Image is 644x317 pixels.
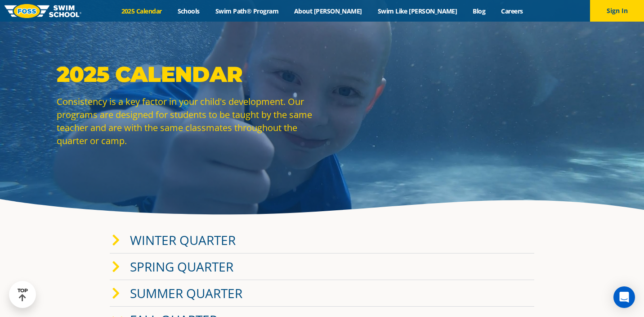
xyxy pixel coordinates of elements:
div: Open Intercom Messenger [613,286,635,308]
a: About [PERSON_NAME] [286,7,370,15]
strong: 2025 Calendar [57,61,242,87]
a: Summer Quarter [130,285,242,302]
a: Spring Quarter [130,258,233,275]
a: Blog [465,7,493,15]
a: Careers [493,7,531,15]
a: Schools [170,7,207,15]
div: TOP [18,288,28,302]
a: Swim Like [PERSON_NAME] [370,7,465,15]
a: 2025 Calendar [113,7,170,15]
img: FOSS Swim School Logo [4,4,81,18]
a: Swim Path® Program [207,7,286,15]
a: Winter Quarter [130,231,236,249]
p: Consistency is a key factor in your child's development. Our programs are designed for students t... [57,95,318,147]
